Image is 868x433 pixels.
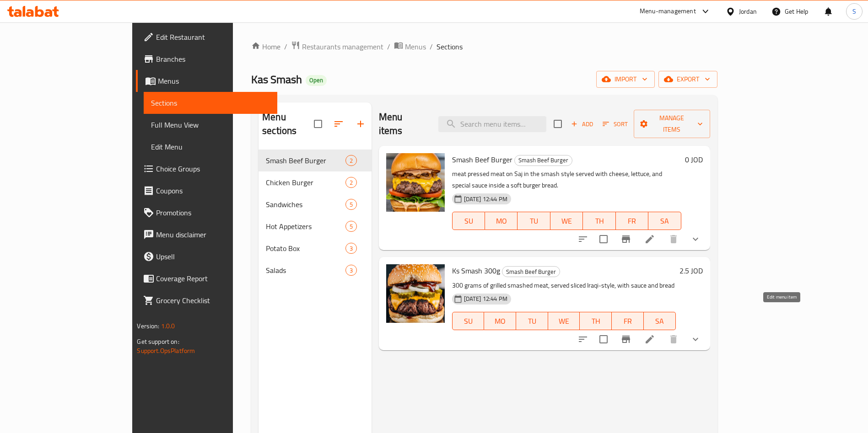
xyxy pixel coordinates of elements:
div: Sandwiches5 [259,193,372,215]
a: Branches [136,48,277,70]
span: Get support on: [137,336,179,347]
div: Smash Beef Burger [502,266,560,277]
a: Menus [394,41,426,53]
img: Ks Smash 300g [386,264,445,323]
div: items [345,221,357,232]
span: Manage items [641,112,703,135]
span: FR [620,214,645,228]
span: Version: [137,320,159,332]
span: Sort sections [328,113,350,135]
span: Select all sections [308,114,328,134]
div: Smash Beef Burger [514,155,572,166]
a: Sections [144,92,277,114]
span: Smash Beef Burger [266,155,345,166]
nav: Menu sections [259,146,372,285]
button: WE [550,212,583,230]
button: show more [685,328,706,350]
span: Sandwiches [266,199,345,210]
a: Coupons [136,180,277,202]
a: Upsell [136,246,277,267]
span: Sort items [597,117,634,131]
div: items [345,265,357,276]
a: Support.OpsPlatform [137,345,195,357]
span: Ks Smash 300g [452,264,500,278]
a: Full Menu View [144,114,277,136]
input: search [438,116,546,132]
span: Smash Beef Burger [502,267,560,277]
button: MO [485,212,518,230]
span: import [604,74,647,85]
span: Coverage Report [156,273,270,284]
div: items [345,243,357,254]
button: show more [685,228,706,250]
img: Smash Beef Burger [386,153,445,212]
span: Sections [437,41,463,52]
span: Smash Beef Burger [452,153,512,166]
button: sort-choices [572,228,594,250]
span: Grocery Checklist [156,295,270,306]
nav: breadcrumb [251,41,717,53]
div: Hot Appetizers [266,221,345,232]
span: Menus [405,41,426,52]
span: Branches [156,53,270,64]
button: WE [548,312,580,330]
span: SA [647,315,672,328]
span: Edit Restaurant [156,32,270,43]
span: Menus [158,75,270,86]
span: 5 [346,222,356,231]
button: Branch-specific-item [615,328,637,350]
span: SU [456,214,481,228]
button: TH [580,312,612,330]
svg: Show Choices [690,334,701,345]
span: Chicken Burger [266,177,345,188]
button: SU [452,212,485,230]
h6: 0 JOD [685,153,703,166]
span: 3 [346,244,356,253]
span: TU [520,315,545,328]
span: MO [488,315,512,328]
span: Open [306,76,327,84]
div: items [345,199,357,210]
button: sort-choices [572,328,594,350]
h6: 2.5 JOD [679,264,703,277]
span: export [666,74,710,85]
span: SU [456,315,481,328]
li: / [284,41,287,52]
button: Branch-specific-item [615,228,637,250]
a: Coverage Report [136,267,277,289]
span: TH [587,214,612,228]
span: Select to update [594,330,613,349]
span: TH [583,315,608,328]
span: Salads [266,265,345,276]
span: [DATE] 12:44 PM [460,294,511,303]
svg: Show Choices [690,234,701,245]
button: TU [518,212,550,230]
button: TH [583,212,615,230]
span: MO [489,214,514,228]
button: FR [616,212,648,230]
span: SA [652,214,677,228]
a: Menu disclaimer [136,224,277,246]
button: delete [663,328,685,350]
p: meat pressed meat on Saj in the smash style served with cheese, lettuce, and special sauce inside... [452,168,681,191]
span: 1.0.0 [161,320,175,332]
span: Edit Menu [151,141,270,152]
span: 5 [346,200,356,209]
span: Select to update [594,230,613,249]
div: Potato Box [266,243,345,254]
div: Menu-management [640,6,696,17]
a: Promotions [136,202,277,224]
span: 2 [346,178,356,187]
span: S [852,6,856,16]
span: 2 [346,156,356,165]
span: [DATE] 12:44 PM [460,195,511,203]
h2: Menu items [379,110,427,138]
button: delete [663,228,685,250]
span: FR [615,315,640,328]
span: Smash Beef Burger [515,155,572,166]
div: Hot Appetizers5 [259,215,372,237]
button: Add section [350,113,372,135]
button: MO [484,312,516,330]
button: export [658,71,717,88]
